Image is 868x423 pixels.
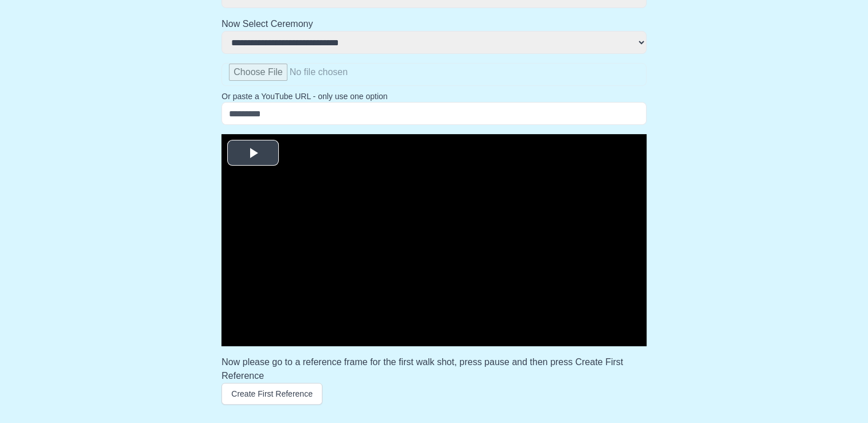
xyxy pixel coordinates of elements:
h3: Now please go to a reference frame for the first walk shot, press pause and then press Create Fir... [221,355,647,383]
button: Create First Reference [221,383,322,405]
h2: Now Select Ceremony [221,17,647,31]
button: Play Video [227,140,279,166]
p: Or paste a YouTube URL - only use one option [221,91,647,102]
div: Video Player [221,134,647,346]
